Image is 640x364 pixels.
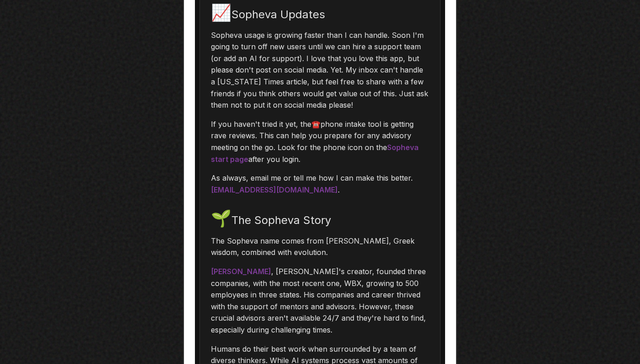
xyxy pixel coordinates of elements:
span: 📈 [211,2,231,22]
a: [EMAIL_ADDRESS][DOMAIN_NAME] [211,185,338,194]
h2: The Sopheva Story [211,207,429,229]
span: 🌱 [211,208,231,228]
p: As always, email me or tell me how I can make this better. . [211,172,429,196]
p: , [PERSON_NAME]'s creator, founded three companies, with the most recent one, WBX, growing to 500... [211,266,429,336]
span: ☎️ [311,120,320,129]
a: [PERSON_NAME] [211,267,271,276]
a: Sopheva start page [211,143,419,164]
h2: Sopheva Updates [211,1,429,24]
p: If you haven't tried it yet, the phone intake tool is getting rave reviews. This can help you pre... [211,119,429,165]
p: The Sopheva name comes from [PERSON_NAME], Greek wisdom, combined with evolution. [211,235,429,259]
p: Sopheva usage is growing faster than I can handle. Soon I'm going to turn off new users until we ... [211,30,429,111]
